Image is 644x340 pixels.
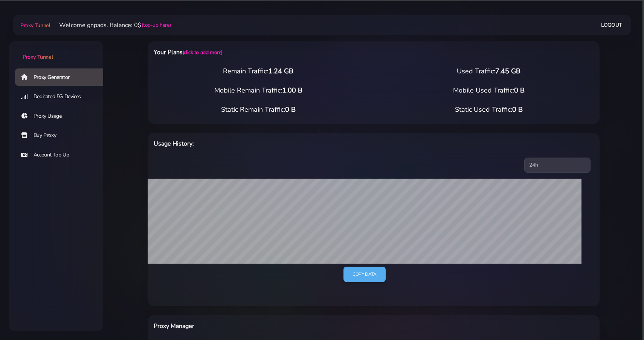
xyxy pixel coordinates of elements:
a: Account Top Up [15,146,109,164]
span: Proxy Tunnel [20,22,50,29]
a: Proxy Tunnel [19,19,50,31]
div: Mobile Used Traffic: [374,85,604,96]
span: 1.00 B [282,86,302,95]
h6: Proxy Manager [154,321,406,331]
a: (top-up here) [142,21,171,29]
div: Static Used Traffic: [374,105,604,115]
h6: Usage History: [154,139,406,149]
div: Mobile Remain Traffic: [143,85,374,96]
iframe: Webchat Widget [607,304,635,331]
div: Remain Traffic: [143,66,374,76]
span: Proxy Tunnel [23,53,53,61]
a: Proxy Tunnel [9,41,103,61]
a: (click to add more) [183,49,223,56]
span: 7.45 GB [496,67,521,76]
h6: Your Plans [154,47,406,57]
span: 1.24 GB [269,67,294,76]
a: Buy Proxy [15,127,109,144]
div: Used Traffic: [374,66,604,76]
span: 0 B [514,86,525,95]
a: Proxy Usage [15,108,109,125]
a: Logout [601,18,622,32]
a: Proxy Generator [15,68,109,86]
span: 0 B [285,105,296,114]
span: 0 B [512,105,523,114]
div: Static Remain Traffic: [143,105,374,115]
a: Dedicated 5G Devices [15,88,109,105]
a: Copy data [343,267,385,282]
li: Welcome gnpads. Balance: 0$ [50,21,171,30]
